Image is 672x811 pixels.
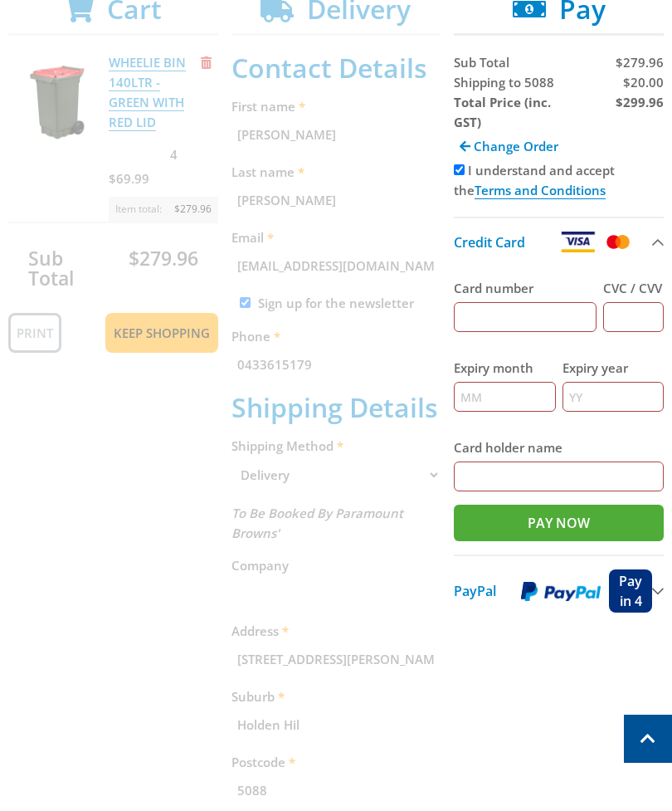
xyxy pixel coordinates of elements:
[603,278,664,298] label: CVC / CVV
[454,358,555,378] label: Expiry month
[454,555,664,626] button: PayPal Pay in 4
[616,94,664,110] strong: $299.96
[623,74,664,90] span: $20.00
[454,382,555,412] input: MM
[521,581,601,602] img: PayPal
[616,54,664,71] span: $279.96
[454,132,564,160] a: Change Order
[454,164,465,175] input: Please accept the terms and conditions.
[454,437,664,457] label: Card holder name
[454,233,525,252] span: Credit Card
[454,582,496,600] span: PayPal
[562,358,664,378] label: Expiry year
[454,54,509,71] span: Sub Total
[454,162,615,199] label: I understand and accept the
[454,505,664,541] input: Pay Now
[475,182,606,199] a: Terms and Conditions
[474,138,558,154] span: Change Order
[454,217,664,266] button: Credit Card
[619,572,642,610] span: Pay in 4
[562,382,664,412] input: YY
[454,94,551,130] strong: Total Price (inc. GST)
[454,74,554,90] span: Shipping to 5088
[603,232,632,252] img: Mastercard
[454,278,597,298] label: Card number
[560,232,597,252] img: Visa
